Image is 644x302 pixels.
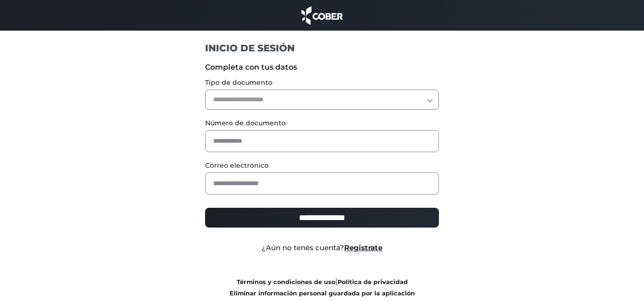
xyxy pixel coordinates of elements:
[205,62,439,73] label: Completa con tus datos
[205,161,439,171] label: Correo electrónico
[299,5,345,26] img: cober_marca.png
[198,243,446,253] div: ¿Aún no tenés cuenta?
[230,290,415,297] a: Eliminar información personal guardada por la aplicación
[205,42,439,54] h1: INICIO DE SESIÓN
[205,118,439,128] label: Número de documento
[198,276,446,299] div: |
[205,78,439,88] label: Tipo de documento
[344,243,382,252] a: Registrate
[338,278,408,286] a: Política de privacidad
[237,278,335,286] a: Términos y condiciones de uso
